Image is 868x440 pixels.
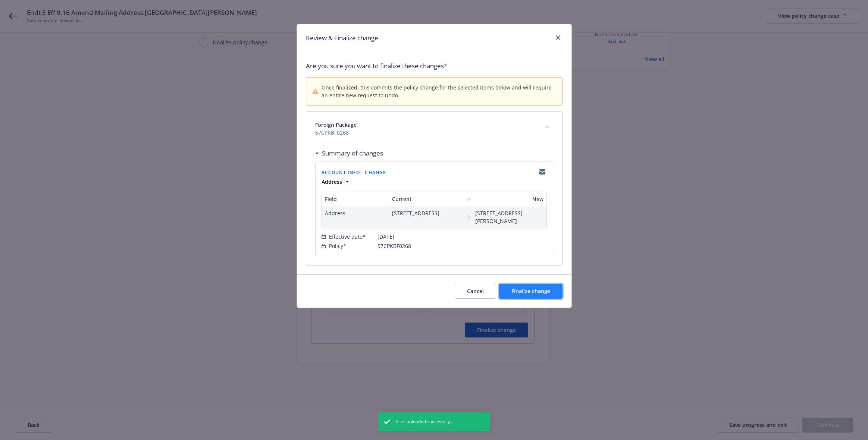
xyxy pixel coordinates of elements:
[325,195,392,203] span: Field
[306,33,378,43] h1: Review & Finalize change
[541,121,553,133] button: collapse content
[475,209,543,225] span: [STREET_ADDRESS][PERSON_NAME]
[377,242,411,250] span: 57CPKBF0268
[475,195,543,203] span: New
[455,284,496,299] button: Cancel
[325,209,386,217] span: Address
[315,121,535,129] span: Foreign Package
[392,195,460,203] span: Current
[499,284,563,299] button: Finalize change
[538,167,547,176] a: copyLogging
[511,287,550,295] span: Finalize change
[396,418,453,425] span: Files uploaded succesfully...
[306,112,562,145] div: Foreign Package57CPKBF0268collapse content
[377,233,394,241] span: [DATE]
[315,129,535,136] span: 57CPKBF0268
[322,84,556,99] span: Once finalized, this commits the policy change for the selected items below and will require an e...
[322,148,383,158] h3: Summary of changes
[554,33,563,42] a: close
[329,233,366,241] span: Effective date*
[306,61,563,71] span: Are you sure you want to finalize these changes?
[315,148,383,158] div: Summary of changes
[322,178,342,185] strong: Address
[322,169,386,176] span: Account info - Change
[329,242,346,250] span: Policy*
[392,209,460,217] span: [STREET_ADDRESS]
[467,287,484,295] span: Cancel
